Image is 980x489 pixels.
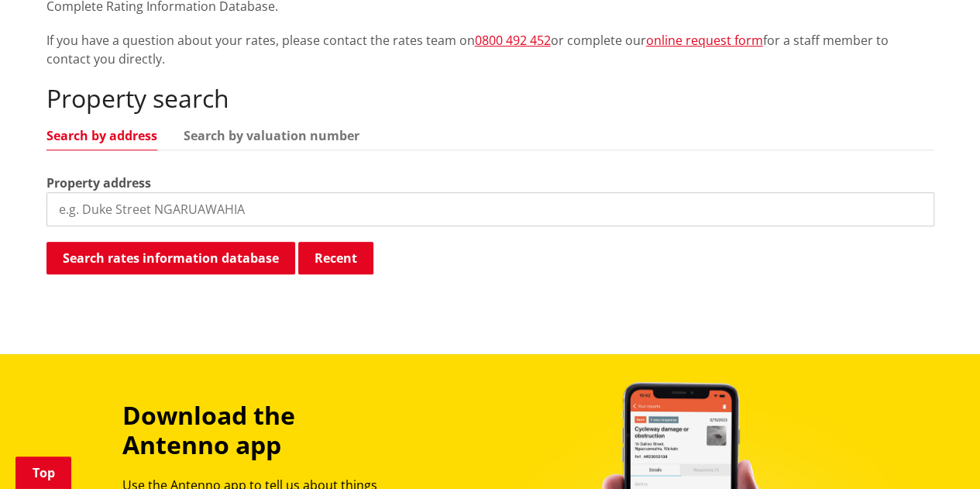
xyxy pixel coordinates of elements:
a: Top [15,456,71,489]
button: Recent [298,242,373,274]
p: If you have a question about your rates, please contact the rates team on or complete our for a s... [46,31,934,68]
a: Search by address [46,129,157,142]
label: Property address [46,174,151,192]
button: Search rates information database [46,242,295,274]
h3: Download the Antenno app [122,401,403,460]
h2: Property search [46,84,934,113]
a: online request form [646,32,763,49]
a: Search by valuation number [184,129,359,142]
input: e.g. Duke Street NGARUAWAHIA [46,192,934,226]
a: 0800 492 452 [475,32,551,49]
